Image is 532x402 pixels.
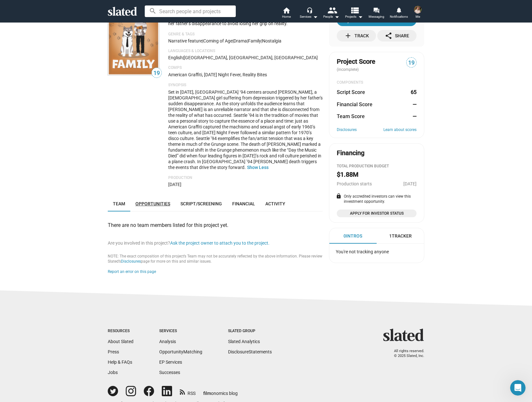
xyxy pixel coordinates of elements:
[414,6,422,14] img: Eric Bakhshi
[389,233,412,239] div: 1 Tracker
[327,5,337,15] mat-icon: people
[168,32,323,37] p: Genre & Tags
[337,181,372,186] span: Production starts
[300,13,318,21] div: Services
[108,196,130,211] a: Team
[403,181,417,186] span: [DATE]
[108,349,119,354] a: Press
[159,329,202,334] div: Services
[385,32,392,40] mat-icon: share
[159,370,180,375] a: Successes
[337,194,417,204] div: Only accredited investors can view this investment opportunity.
[247,38,248,43] span: |
[108,254,323,264] div: NOTE: The exact composition of this project’s Team may not be accurately reflected by the above i...
[121,259,141,264] a: Disclosures
[108,222,323,229] div: There are no team members listed for this project yet.
[337,101,372,108] dt: Financial Score
[262,38,281,43] span: nostalgia
[336,193,342,199] mat-icon: lock
[108,329,133,334] div: Resources
[311,13,319,21] mat-icon: arrow_drop_down
[365,6,388,21] a: Messaging
[168,175,323,181] p: Production
[282,6,290,14] mat-icon: home
[203,391,211,396] span: film
[390,13,408,21] span: Notifications
[227,196,260,211] a: Financial
[175,196,227,211] a: Script/Screening
[232,201,255,206] span: Financial
[410,5,426,21] button: Eric BakhshiMe
[282,13,291,21] span: Home
[337,89,365,96] dt: Script Score
[183,55,184,60] span: |
[341,210,413,217] span: Apply for Investor Status
[261,38,262,43] span: |
[152,69,161,78] span: 19
[337,67,360,72] span: (incomplete)
[168,65,323,70] p: Comps
[410,89,417,96] dd: 65
[337,80,417,85] div: COMPONENTS
[298,6,320,21] button: Services
[369,13,384,21] span: Messaging
[337,170,358,179] h2: $1.88M
[135,201,170,206] span: Opportunities
[337,113,365,120] dt: Team Score
[337,149,364,157] div: Financing
[344,32,352,40] mat-icon: add
[247,164,269,170] button: Show Less
[168,38,202,43] span: Narrative feature
[168,49,323,54] p: Languages & Locations
[184,55,318,60] span: [GEOGRAPHIC_DATA], [GEOGRAPHIC_DATA], [GEOGRAPHIC_DATA]
[410,113,417,120] dd: —
[356,13,364,21] mat-icon: arrow_drop_down
[168,55,183,60] span: English
[275,6,298,21] a: Home
[233,38,234,43] span: |
[383,127,417,133] a: Learn about scores
[159,360,182,365] a: EP Services
[343,6,365,21] button: Projects
[396,7,402,13] mat-icon: notifications
[344,30,369,42] div: Track
[333,13,341,21] mat-icon: arrow_drop_down
[113,201,125,206] span: Team
[373,7,379,13] mat-icon: forum
[108,339,133,344] a: About Slated
[337,57,375,66] span: Project Score
[410,101,417,108] dd: —
[228,349,272,354] a: DisclosureStatements
[345,13,363,21] span: Projects
[323,13,339,21] div: People
[202,38,203,43] span: |
[416,13,420,21] span: Me
[307,7,312,13] mat-icon: headset_mic
[159,349,202,354] a: OpportunityMatching
[385,30,409,42] div: Share
[130,196,175,211] a: Opportunities
[108,360,132,365] a: Help & FAQs
[108,240,323,246] div: Are you involved in this project?
[337,210,417,217] a: Apply for Investor Status
[168,72,323,78] p: American Graffiti, [DATE] Night Fever, Reality Bites
[159,339,176,344] a: Analysis
[168,89,323,170] span: Set in [DATE], [GEOGRAPHIC_DATA] ‘94 centers around [PERSON_NAME], a [DEMOGRAPHIC_DATA] girl suff...
[168,83,323,88] p: Synopsis
[234,38,247,43] span: Drama
[108,370,118,375] a: Jobs
[260,196,290,211] a: Activity
[203,385,238,397] a: filmonomics blog
[387,349,424,358] p: All rights reserved. © 2025 Slated, Inc.
[145,5,236,17] input: Search people and projects
[248,38,261,43] span: Family
[170,240,270,246] button: Ask the project owner to attach you to the project.
[168,182,181,187] span: [DATE]
[344,233,362,239] div: 0 Intros
[337,127,357,133] a: Disclosures
[407,59,416,67] span: 19
[228,329,272,334] div: Slated Group
[350,5,359,15] mat-icon: view_list
[331,244,423,260] div: You're not tracking anyone
[337,30,376,42] button: Track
